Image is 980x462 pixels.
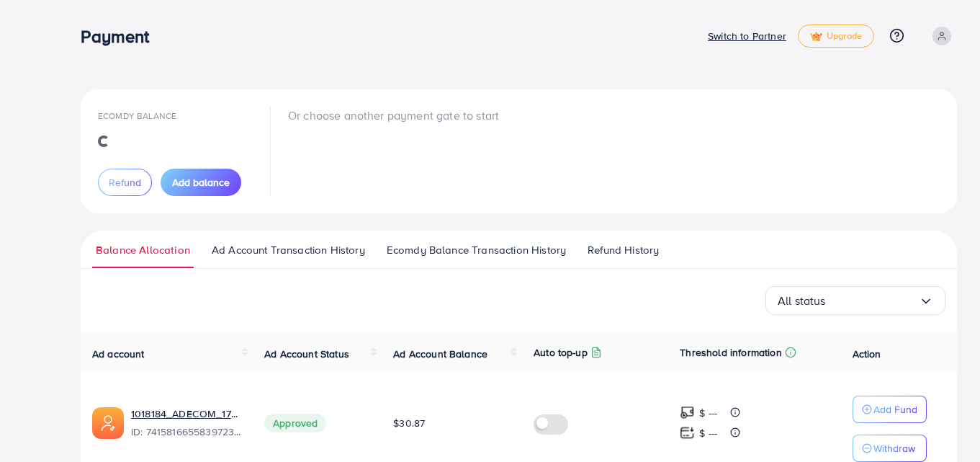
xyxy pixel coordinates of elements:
[873,401,917,418] p: Add Fund
[387,242,566,258] span: Ecomdy Balance Transaction History
[264,414,326,432] span: Approved
[98,169,152,196] button: Refund
[810,31,862,42] span: Upgrade
[393,347,487,361] span: Ad Account Balance
[131,407,241,421] a: 1018184_ADECOM_1726629369576
[680,425,695,440] img: top-up amount
[98,110,176,122] span: Ecomdy Balance
[393,416,425,430] span: $30.87
[873,440,915,457] p: Withdraw
[765,286,945,315] div: Search for option
[699,404,717,422] p: $ ---
[778,290,826,312] span: All status
[264,347,349,361] span: Ad Account Status
[172,175,230,190] span: Add balance
[212,242,365,258] span: Ad Account Transaction History
[109,175,141,190] span: Refund
[680,344,781,361] p: Threshold information
[131,425,241,439] span: ID: 7415816655839723537
[92,407,124,439] img: ic-ads-acc.e4c84228.svg
[161,169,241,196] button: Add balance
[853,396,927,423] button: Add Fund
[588,242,659,258] span: Refund History
[810,32,822,42] img: tick
[96,242,190,258] span: Balance Allocation
[708,27,786,45] p: Switch to Partner
[826,290,919,312] input: Search for option
[131,407,241,440] div: <span class='underline'>1018184_ADECOM_1726629369576</span></br>7415816655839723537
[81,26,161,47] h3: Payment
[699,425,717,442] p: $ ---
[853,347,881,361] span: Action
[288,107,499,124] p: Or choose another payment gate to start
[798,25,874,48] a: tickUpgrade
[853,435,927,462] button: Withdraw
[92,347,145,361] span: Ad account
[680,405,695,420] img: top-up amount
[534,344,588,361] p: Auto top-up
